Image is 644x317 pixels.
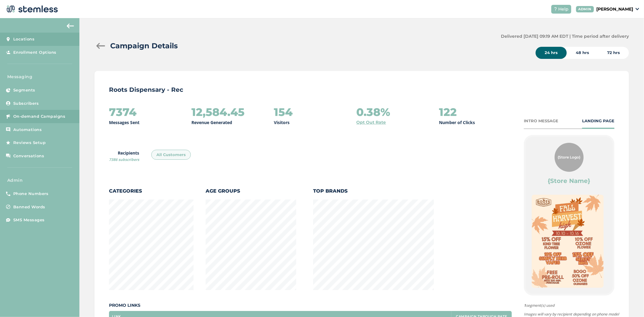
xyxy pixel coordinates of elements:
[13,87,35,93] span: Segments
[554,7,557,11] img: icon-help-white-03924b79.svg
[191,106,245,118] h2: 12,584.45
[109,85,614,94] p: Roots Dispensary - Rec
[357,106,390,118] h2: 0.38%
[206,187,296,195] label: Age Groups
[548,177,591,185] label: {Store Name}
[110,40,178,51] h2: Campaign Details
[524,303,620,308] span: segment(s) used
[109,150,139,162] label: Recipients
[109,302,512,309] label: Promo Links
[109,106,136,118] h2: 7374
[109,187,194,195] label: Categories
[274,106,293,118] h2: 154
[13,50,56,56] span: Enrollment Options
[524,303,526,308] strong: 1
[524,118,558,124] div: INTRO MESSAGE
[151,150,191,160] div: All Customers
[13,140,46,146] span: Reviews Setup
[598,47,629,59] div: 72 hrs
[5,3,58,15] img: logo-dark-0685b13c.svg
[357,119,386,126] a: Opt Out Rate
[439,119,475,126] p: Number of Clicks
[558,155,581,160] span: {Store Logo}
[13,217,45,223] span: SMS Messages
[13,204,45,210] span: Banned Words
[13,36,35,42] span: Locations
[536,47,567,59] div: 24 hrs
[614,288,644,317] iframe: Chat Widget
[274,119,290,126] p: Visitors
[191,119,232,126] p: Revenue Generated
[532,195,604,288] img: ChVjQP74zBxJs4rsHtFBIdqDpPDAORcJx5EW4t25.jpg
[567,47,598,59] div: 48 hrs
[13,191,49,197] span: Phone Numbers
[109,119,139,126] p: Messages Sent
[313,187,434,195] label: Top Brands
[13,114,66,120] span: On-demand Campaigns
[576,6,594,12] div: ADMIN
[582,118,614,124] div: LANDING PAGE
[559,6,569,12] span: Help
[596,6,633,12] p: [PERSON_NAME]
[13,101,39,107] span: Subscribers
[109,157,139,162] span: 7386 subscribers
[13,127,42,133] span: Automations
[501,33,629,40] label: Delivered [DATE] 09:19 AM EDT | Time period after delivery
[439,106,457,118] h2: 122
[13,153,44,159] span: Conversations
[636,8,639,10] img: icon_down-arrow-small-66adaf34.svg
[67,24,74,28] img: icon-arrow-back-accent-c549486e.svg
